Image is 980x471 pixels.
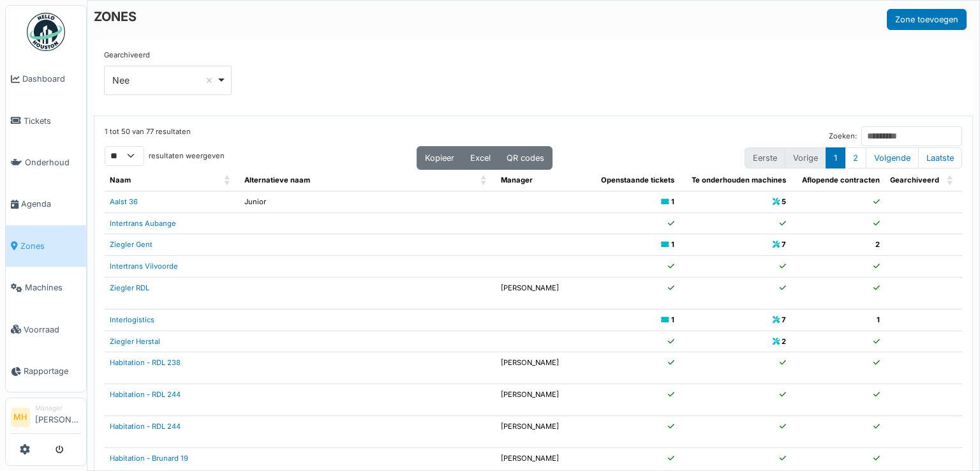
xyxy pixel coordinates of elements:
[6,142,86,183] a: Onderhoud
[802,176,880,184] span: Aflopende contracten
[782,315,786,324] b: 7
[782,337,786,346] b: 2
[35,403,81,413] div: Manager
[6,350,86,392] a: Rapportage
[110,422,181,431] a: Habitation - RDL 244
[110,315,154,324] a: Interlogistics
[866,147,919,168] button: Next
[877,315,880,324] b: 1
[501,176,533,184] span: Manager
[671,315,674,324] b: 1
[601,176,674,184] span: Openstaande tickets
[110,283,149,292] a: Ziegler RDL
[845,147,866,168] button: 2
[671,240,674,249] b: 1
[671,197,674,206] b: 1
[112,73,216,87] div: Nee
[918,147,962,168] button: Last
[110,454,188,463] a: Habitation - Brunard 19
[462,146,499,170] button: Excel
[105,126,191,146] div: 1 tot 50 van 77 resultaten
[25,156,81,168] span: Onderhoud
[110,262,178,271] a: Intertrans Vilvoorde
[501,421,585,432] p: [PERSON_NAME]
[25,281,81,294] span: Machines
[501,389,585,400] p: [PERSON_NAME]
[24,115,81,127] span: Tickets
[22,73,81,85] span: Dashboard
[692,176,786,184] span: Te onderhouden machines
[425,153,454,163] span: Kopieer
[11,408,30,427] li: MH
[110,197,138,206] a: Aalst 36
[890,176,939,184] span: Gearchiveerd
[24,365,81,377] span: Rapportage
[507,153,544,163] span: QR codes
[110,176,131,184] span: Naam
[21,198,81,210] span: Agenda
[498,146,553,170] button: QR codes
[110,337,160,346] a: Ziegler Herstal
[244,176,310,184] span: Alternatieve naam
[20,240,81,252] span: Zones
[782,197,786,206] b: 5
[887,9,967,30] button: Zone toevoegen
[35,403,81,431] li: [PERSON_NAME]
[6,308,86,350] a: Voorraad
[203,74,216,87] button: Remove item: 'false'
[6,183,86,225] a: Agenda
[501,453,585,464] p: [PERSON_NAME]
[826,147,845,168] button: 1
[94,9,137,24] h6: ZONES
[470,153,491,163] span: Excel
[782,240,786,249] b: 7
[6,225,86,267] a: Zones
[24,324,81,336] span: Voorraad
[875,240,880,249] b: 2
[110,219,176,228] a: Intertrans Aubange
[480,170,488,191] span: Alternatieve naam: Activate to sort
[6,100,86,141] a: Tickets
[745,147,962,168] nav: pagination
[501,357,585,368] p: [PERSON_NAME]
[149,151,225,161] label: resultaten weergeven
[110,390,181,399] a: Habitation - RDL 244
[6,58,86,100] a: Dashboard
[104,50,150,61] label: Gearchiveerd
[224,170,232,191] span: Naam: Activate to sort
[501,283,585,294] p: [PERSON_NAME]
[27,13,65,51] img: Badge_color-CXgf-gQk.svg
[829,131,857,142] label: Zoeken:
[110,358,181,367] a: Habitation - RDL 238
[11,403,81,434] a: MH Manager[PERSON_NAME]
[239,191,496,213] td: Junior
[6,267,86,308] a: Machines
[417,146,463,170] button: Kopieer
[947,170,954,191] span: Gearchiveerd: Activate to sort
[110,240,152,249] a: Ziegler Gent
